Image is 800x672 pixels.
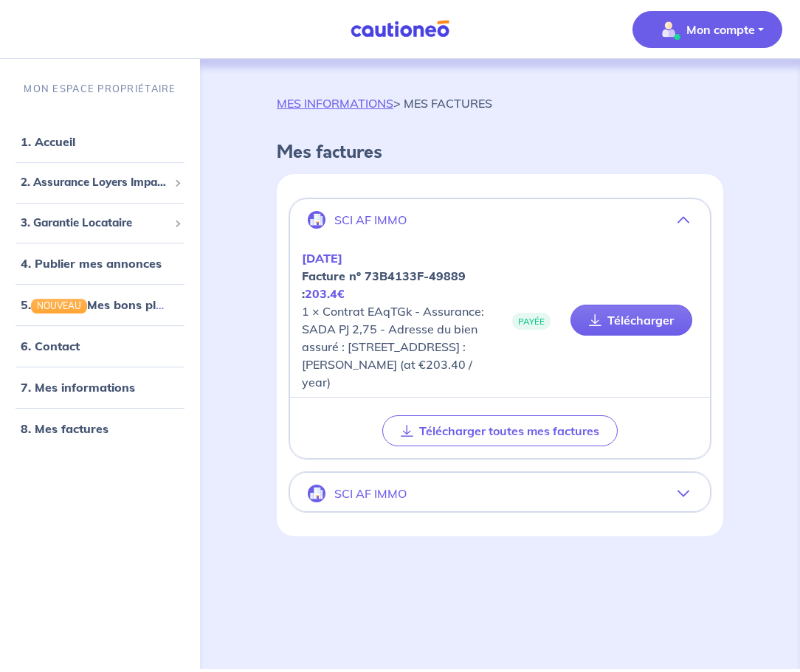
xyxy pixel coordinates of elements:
div: 4. Publier mes annonces [6,249,194,278]
div: 8. Mes factures [6,414,194,443]
button: SCI AF IMMO [290,476,710,511]
p: > MES FACTURES [277,94,492,112]
img: illu_company.svg [308,211,325,229]
div: 3. Garantie Locataire [6,209,194,238]
button: Télécharger toutes mes factures [382,415,618,446]
h4: Mes factures [277,142,723,162]
div: 6. Contact [6,331,194,361]
p: 1 × Contrat EAqTGk - Assurance: SADA PJ 2,75 - Adresse du bien assuré : [STREET_ADDRESS] : [PERSO... [302,249,500,391]
a: 4. Publier mes annonces [21,256,162,271]
img: Cautioneo [345,20,455,38]
div: 2. Assurance Loyers Impayés [6,168,194,197]
div: 7. Mes informations [6,373,194,402]
div: 5.NOUVEAUMes bons plans [6,290,194,319]
a: Télécharger [570,305,692,336]
em: 203.4€ [305,286,345,301]
span: PAYÉE [512,313,551,330]
em: [DATE] [302,251,342,266]
a: 7. Mes informations [21,380,135,395]
strong: Facture nº 73B4133F-49889 : [302,269,466,301]
img: illu_account_valid_menu.svg [657,18,680,41]
span: 2. Assurance Loyers Impayés [21,174,168,191]
img: illu_company.svg [308,485,325,502]
a: 1. Accueil [21,134,75,149]
a: 5.NOUVEAUMes bons plans [21,297,176,312]
button: SCI AF IMMO [290,202,710,238]
div: 1. Accueil [6,127,194,156]
button: illu_account_valid_menu.svgMon compte [632,11,782,48]
a: 6. Contact [21,339,80,353]
p: MON ESPACE PROPRIÉTAIRE [24,82,176,96]
p: Mon compte [686,21,755,38]
p: SCI AF IMMO [334,487,407,501]
a: 8. Mes factures [21,421,108,436]
p: SCI AF IMMO [334,213,407,227]
a: MES INFORMATIONS [277,96,393,111]
span: 3. Garantie Locataire [21,215,168,232]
